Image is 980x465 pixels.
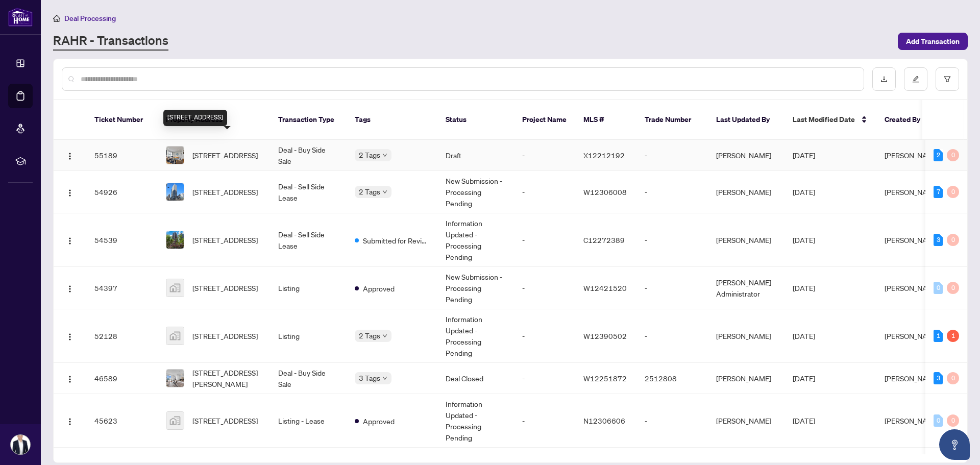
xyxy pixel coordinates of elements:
[708,171,785,213] td: [PERSON_NAME]
[66,333,74,341] img: Logo
[270,394,347,448] td: Listing - Lease
[86,394,158,448] td: 45623
[66,375,74,383] img: Logo
[166,146,184,164] img: thumbnail-img
[906,33,960,50] span: Add Transaction
[86,140,158,171] td: 55189
[347,100,437,140] th: Tags
[583,374,627,383] span: W12251872
[708,394,785,448] td: [PERSON_NAME]
[62,370,78,386] button: Logo
[514,140,575,171] td: -
[904,67,927,91] button: edit
[192,150,258,161] span: [STREET_ADDRESS]
[166,412,184,429] img: thumbnail-img
[53,32,168,51] a: RAHR - Transactions
[192,367,262,389] span: [STREET_ADDRESS][PERSON_NAME]
[382,333,387,338] span: down
[947,330,959,342] div: 1
[62,280,78,296] button: Logo
[793,331,815,340] span: [DATE]
[359,372,380,384] span: 3 Tags
[437,171,514,213] td: New Submission - Processing Pending
[947,234,959,246] div: 0
[166,183,184,201] img: thumbnail-img
[86,213,158,267] td: 54539
[583,187,627,197] span: W12306008
[359,186,380,198] span: 2 Tags
[11,435,30,454] img: Profile Icon
[934,186,943,198] div: 7
[514,309,575,363] td: -
[934,234,943,246] div: 3
[934,330,943,342] div: 1
[270,213,347,267] td: Deal - Sell Side Lease
[885,331,940,340] span: [PERSON_NAME]
[62,147,78,163] button: Logo
[8,8,33,27] img: logo
[876,100,938,140] th: Created By
[53,15,60,22] span: home
[192,330,258,341] span: [STREET_ADDRESS]
[708,100,785,140] th: Last Updated By
[514,363,575,394] td: -
[66,285,74,293] img: Logo
[636,267,708,309] td: -
[437,394,514,448] td: Information Updated - Processing Pending
[62,328,78,344] button: Logo
[166,327,184,345] img: thumbnail-img
[947,186,959,198] div: 0
[708,267,785,309] td: [PERSON_NAME] Administrator
[437,213,514,267] td: Information Updated - Processing Pending
[636,363,708,394] td: 2512808
[934,282,943,294] div: 0
[793,235,815,244] span: [DATE]
[934,372,943,384] div: 3
[437,309,514,363] td: Information Updated - Processing Pending
[583,283,627,292] span: W12421520
[934,149,943,161] div: 2
[793,114,855,125] span: Last Modified Date
[382,376,387,381] span: down
[583,151,625,160] span: X12212192
[270,140,347,171] td: Deal - Buy Side Sale
[793,187,815,197] span: [DATE]
[947,282,959,294] div: 0
[437,267,514,309] td: New Submission - Processing Pending
[934,414,943,427] div: 0
[885,235,940,244] span: [PERSON_NAME]
[898,33,968,50] button: Add Transaction
[62,412,78,429] button: Logo
[86,363,158,394] td: 46589
[575,100,636,140] th: MLS #
[86,171,158,213] td: 54926
[885,416,940,425] span: [PERSON_NAME]
[166,279,184,297] img: thumbnail-img
[382,153,387,158] span: down
[270,171,347,213] td: Deal - Sell Side Lease
[793,283,815,292] span: [DATE]
[872,67,896,91] button: download
[163,110,227,126] div: [STREET_ADDRESS]
[885,151,940,160] span: [PERSON_NAME]
[437,363,514,394] td: Deal Closed
[66,152,74,160] img: Logo
[708,213,785,267] td: [PERSON_NAME]
[86,267,158,309] td: 54397
[708,140,785,171] td: [PERSON_NAME]
[363,235,429,246] span: Submitted for Review
[947,149,959,161] div: 0
[793,374,815,383] span: [DATE]
[437,140,514,171] td: Draft
[166,370,184,387] img: thumbnail-img
[514,394,575,448] td: -
[885,283,940,292] span: [PERSON_NAME]
[86,100,158,140] th: Ticket Number
[359,149,380,161] span: 2 Tags
[66,237,74,245] img: Logo
[62,184,78,200] button: Logo
[636,213,708,267] td: -
[793,416,815,425] span: [DATE]
[583,235,625,244] span: C12272389
[363,283,395,294] span: Approved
